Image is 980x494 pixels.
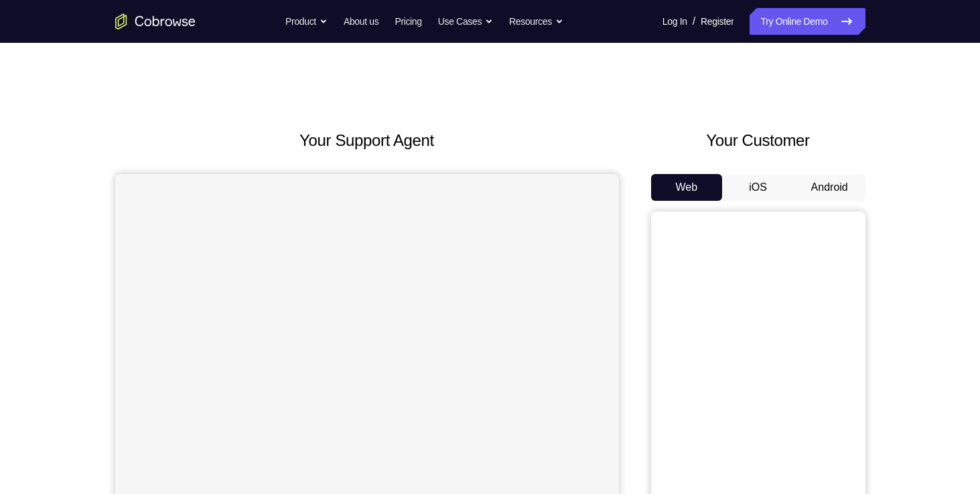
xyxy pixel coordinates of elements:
a: Pricing [395,8,421,35]
button: Resources [509,8,563,35]
a: Try Online Demo [750,8,865,35]
a: Register [701,8,733,35]
h2: Your Support Agent [115,129,619,153]
a: Go to the home page [115,13,196,29]
button: Product [285,8,328,35]
button: Web [651,174,723,201]
button: iOS [722,174,794,201]
h2: Your Customer [651,129,865,153]
a: About us [344,8,378,35]
span: / [693,13,695,29]
button: Android [794,174,865,201]
button: Use Cases [438,8,493,35]
a: Log In [662,8,687,35]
